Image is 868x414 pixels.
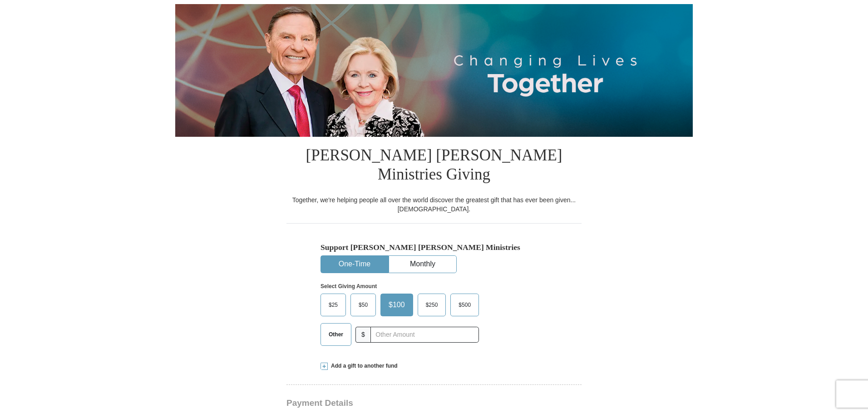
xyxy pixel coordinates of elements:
h1: [PERSON_NAME] [PERSON_NAME] Ministries Giving [286,137,582,195]
span: Add a gift to another fund [328,362,398,370]
h5: Support [PERSON_NAME] [PERSON_NAME] Ministries [321,243,547,252]
button: Monthly [389,256,456,273]
span: $50 [354,298,372,312]
span: $250 [421,298,443,312]
span: $100 [384,298,409,312]
button: One-Time [321,256,388,273]
input: Other Amount [370,327,479,343]
span: $ [355,327,371,343]
span: $500 [454,298,475,312]
strong: Select Giving Amount [321,283,377,289]
span: $25 [324,298,342,312]
span: Other [324,328,348,341]
div: Together, we're helping people all over the world discover the greatest gift that has ever been g... [286,195,582,214]
h3: Payment Details [286,398,518,409]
